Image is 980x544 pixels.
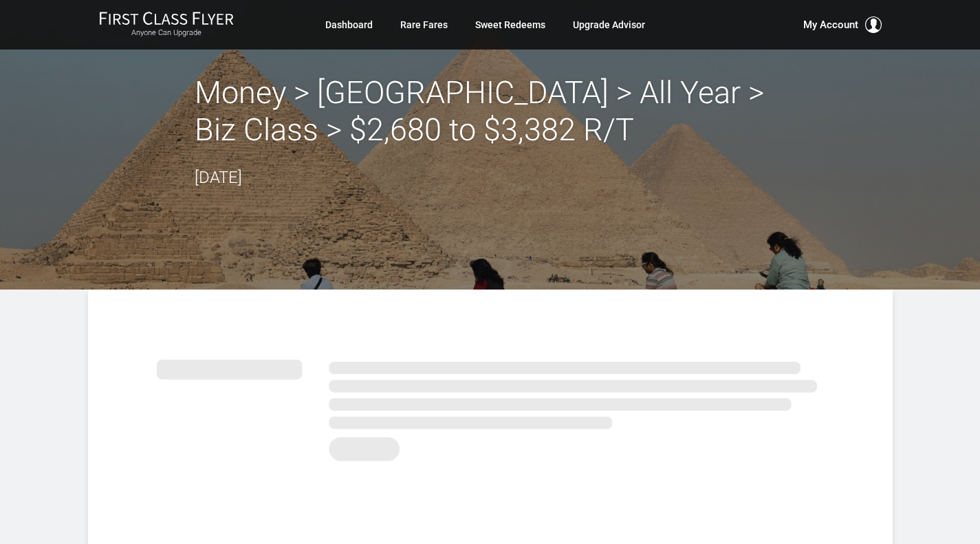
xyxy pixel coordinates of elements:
a: First Class FlyerAnyone Can Upgrade [99,11,234,39]
a: Upgrade Advisor [573,12,645,37]
a: Rare Fares [400,12,448,37]
a: Dashboard [325,12,373,37]
button: My Account [803,17,882,33]
img: summary.svg [157,345,824,469]
h2: Money > [GEOGRAPHIC_DATA] > All Year > Biz Class > $2,680 to $3,382 R/T [195,74,786,149]
small: Anyone Can Upgrade [99,28,234,38]
time: [DATE] [195,168,242,187]
a: Sweet Redeems [475,12,545,37]
img: First Class Flyer [99,11,234,25]
span: My Account [803,17,858,33]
